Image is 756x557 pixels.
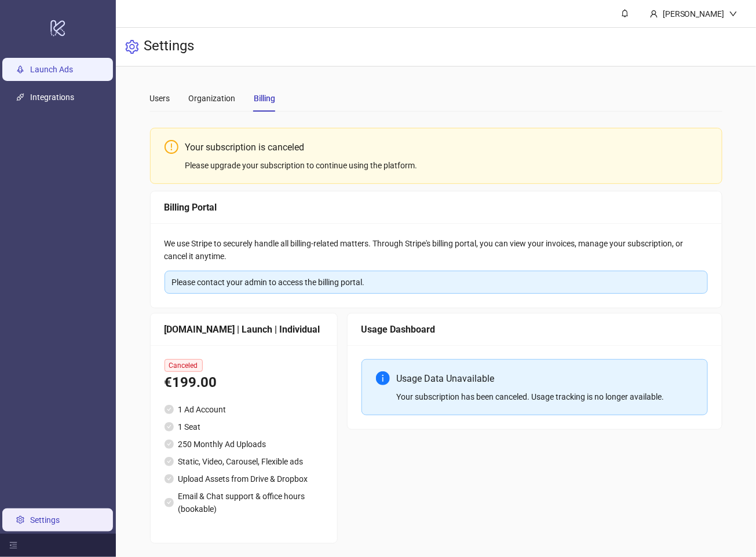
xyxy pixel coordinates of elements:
[185,140,708,154] div: Your subscription is canceled
[650,10,658,18] span: user
[165,440,174,449] span: check-circle
[165,438,323,451] li: 250 Monthly Ad Uploads
[165,372,323,394] div: €199.00
[729,10,737,18] span: down
[165,140,178,154] span: exclamation-circle
[9,541,17,549] span: menu-fold
[165,200,708,215] div: Billing Portal
[165,422,174,431] span: check-circle
[165,322,323,337] div: [DOMAIN_NAME] | Launch | Individual
[165,403,323,416] li: 1 Ad Account
[125,40,139,54] span: setting
[165,490,323,515] li: Email & Chat support & office hours (bookable)
[254,92,276,105] div: Billing
[165,405,174,414] span: check-circle
[397,371,693,386] div: Usage Data Unavailable
[658,8,729,20] div: [PERSON_NAME]
[361,322,708,337] div: Usage Dashboard
[165,455,323,468] li: Static, Video, Carousel, Flexible ads
[30,65,73,74] a: Launch Ads
[165,473,323,485] li: Upload Assets from Drive & Dropbox
[172,276,700,289] div: Please contact your admin to access the billing portal.
[165,457,174,466] span: check-circle
[30,93,74,102] a: Integrations
[397,390,693,403] div: Your subscription has been canceled. Usage tracking is no longer available.
[30,515,60,525] a: Settings
[189,92,236,105] div: Organization
[144,37,194,57] h3: Settings
[376,371,390,385] span: info-circle
[621,9,629,17] span: bell
[185,159,708,172] div: Please upgrade your subscription to continue using the platform.
[165,498,174,507] span: check-circle
[165,474,174,484] span: check-circle
[165,237,708,263] div: We use Stripe to securely handle all billing-related matters. Through Stripe's billing portal, yo...
[165,359,203,372] span: Canceled
[165,420,323,433] li: 1 Seat
[150,92,170,105] div: Users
